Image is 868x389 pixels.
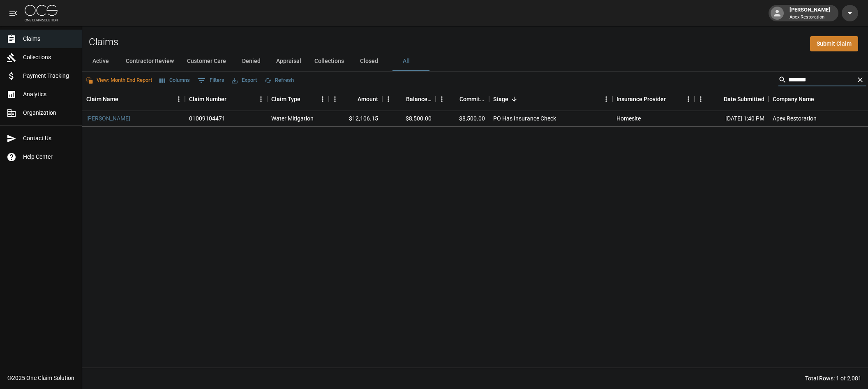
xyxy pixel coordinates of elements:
[695,93,707,105] button: Menu
[382,93,395,105] button: Menu
[7,374,74,382] div: © 2025 One Claim Solution
[329,88,382,111] div: Amount
[712,93,724,105] button: Sort
[682,93,695,105] button: Menu
[5,5,21,21] button: open drawer
[25,5,58,21] img: ocs-logo-white-transparent.png
[23,72,75,80] span: Payment Tracking
[189,88,226,111] div: Claim Number
[773,114,817,123] div: Apex Restoration
[23,35,75,43] span: Claims
[600,93,612,105] button: Menu
[448,93,459,105] button: Sort
[786,6,833,21] div: [PERSON_NAME]
[119,51,180,71] button: Contractor Review
[493,88,508,111] div: Stage
[790,14,830,21] p: Apex Restoration
[271,114,314,123] div: Water Mitigation
[666,93,677,105] button: Sort
[382,88,436,111] div: Balance Due
[406,88,432,111] div: Balance Due
[351,51,388,71] button: Closed
[189,114,225,123] div: 01009104471
[84,74,154,87] button: View: Month End Report
[436,93,448,105] button: Menu
[255,93,267,105] button: Menu
[226,93,238,105] button: Sort
[23,90,75,99] span: Analytics
[173,93,185,105] button: Menu
[86,88,118,111] div: Claim Name
[23,134,75,143] span: Contact Us
[230,74,259,87] button: Export
[854,74,866,86] button: Clear
[436,88,489,111] div: Committed Amount
[185,88,267,111] div: Claim Number
[329,93,341,105] button: Menu
[82,88,185,111] div: Claim Name
[508,93,520,105] button: Sort
[695,111,769,127] div: [DATE] 1:40 PM
[436,111,489,127] div: $8,500.00
[89,36,118,48] h2: Claims
[346,93,358,105] button: Sort
[382,111,436,127] div: $8,500.00
[262,74,296,87] button: Refresh
[316,93,329,105] button: Menu
[157,74,192,87] button: Select columns
[82,51,119,71] button: Active
[233,51,270,71] button: Denied
[612,88,695,111] div: Insurance Provider
[118,93,130,105] button: Sort
[23,53,75,62] span: Collections
[810,36,858,51] a: Submit Claim
[724,88,764,111] div: Date Submitted
[616,88,666,111] div: Insurance Provider
[388,51,425,71] button: All
[270,51,308,71] button: Appraisal
[23,153,75,161] span: Help Center
[82,51,868,71] div: dynamic tabs
[489,88,612,111] div: Stage
[805,374,861,382] div: Total Rows: 1 of 2,081
[695,88,769,111] div: Date Submitted
[814,93,826,105] button: Sort
[773,88,814,111] div: Company Name
[86,114,130,123] a: [PERSON_NAME]
[395,93,406,105] button: Sort
[180,51,233,71] button: Customer Care
[23,109,75,117] span: Organization
[195,74,226,87] button: Show filters
[308,51,351,71] button: Collections
[616,114,641,123] div: Homesite
[459,88,485,111] div: Committed Amount
[271,88,300,111] div: Claim Type
[358,88,378,111] div: Amount
[329,111,382,127] div: $12,106.15
[300,93,312,105] button: Sort
[778,73,866,88] div: Search
[267,88,329,111] div: Claim Type
[493,114,556,123] div: PO Has Insurance Check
